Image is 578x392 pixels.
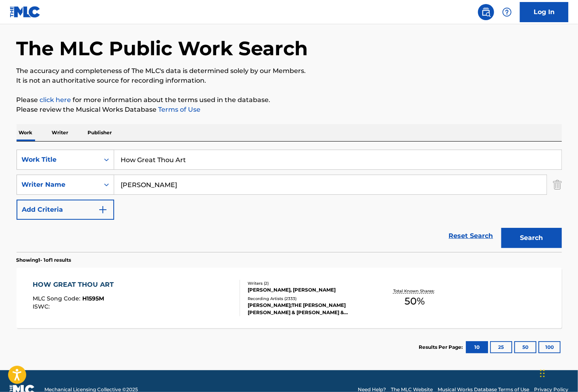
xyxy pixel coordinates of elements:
span: H1595M [82,295,104,302]
p: Results Per Page: [419,344,465,351]
div: [PERSON_NAME];THE [PERSON_NAME] [PERSON_NAME] & [PERSON_NAME] & [PERSON_NAME], [PERSON_NAME], THE... [248,302,369,316]
p: Please review the Musical Works Database [17,105,562,115]
a: Public Search [478,4,494,20]
p: Writer [50,124,71,141]
a: Log In [520,2,568,22]
span: ISWC : [33,303,52,310]
button: 25 [490,341,512,353]
p: Showing 1 - 1 of 1 results [17,256,71,264]
button: Search [501,228,562,248]
button: Add Criteria [17,200,114,220]
iframe: Chat Widget [538,353,578,392]
div: Writer Name [22,180,94,190]
h1: The MLC Public Work Search [17,36,308,60]
div: [PERSON_NAME], [PERSON_NAME] [248,286,369,294]
img: MLC Logo [10,6,41,18]
div: HOW GREAT THOU ART [33,280,118,290]
a: Terms of Use [157,106,201,113]
p: Please for more information about the terms used in the database. [17,95,562,105]
p: Publisher [86,124,115,141]
img: search [481,7,491,17]
p: Total Known Shares: [393,288,436,294]
div: Drag [540,361,545,386]
img: 9d2ae6d4665cec9f34b9.svg [98,205,108,215]
span: MLC Song Code : [33,295,82,302]
button: 10 [466,341,488,353]
button: 50 [514,341,536,353]
img: Delete Criterion [553,175,562,195]
div: Work Title [22,155,94,165]
p: Work [17,124,35,141]
img: help [502,7,512,17]
button: 100 [538,341,561,353]
a: HOW GREAT THOU ARTMLC Song Code:H1595MISWC:Writers (2)[PERSON_NAME], [PERSON_NAME]Recording Artis... [17,268,562,328]
form: Search Form [17,150,562,252]
a: click here [40,96,71,104]
p: The accuracy and completeness of The MLC's data is determined solely by our Members. [17,66,562,76]
span: 50 % [405,294,425,309]
div: Recording Artists ( 2333 ) [248,296,369,302]
div: Help [499,4,515,20]
div: Writers ( 2 ) [248,280,369,286]
p: It is not an authoritative source for recording information. [17,76,562,85]
a: Reset Search [445,227,497,245]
